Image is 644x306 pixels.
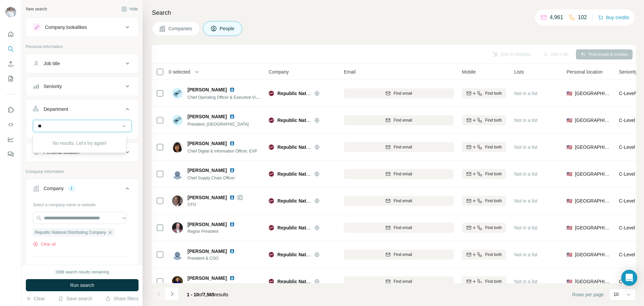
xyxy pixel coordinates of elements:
[485,144,502,150] span: Find both
[199,292,203,297] span: of
[575,251,611,258] span: [GEOGRAPHIC_DATA]
[5,73,16,85] button: My lists
[277,225,367,230] span: Republic National Distributing Company
[575,144,611,150] span: [GEOGRAPHIC_DATA]
[269,171,274,177] img: Logo of Republic National Distributing Company
[344,142,454,152] button: Find email
[269,225,274,230] img: Logo of Republic National Distributing Company
[485,225,502,231] span: Find both
[619,252,635,257] span: C-Level
[168,25,193,32] span: Companies
[172,222,183,233] img: Avatar
[187,167,227,174] span: [PERSON_NAME]
[220,25,235,32] span: People
[393,225,412,231] span: Find email
[344,169,454,179] button: Find email
[33,241,56,247] button: Clear all
[229,87,235,92] img: LinkedIn logo
[269,144,274,150] img: Logo of Republic National Distributing Company
[33,199,131,208] div: Select a company name or website
[344,276,454,287] button: Find email
[44,185,64,192] div: Company
[105,295,139,302] button: Share filters
[117,4,143,14] button: Hide
[68,185,75,191] div: 1
[514,225,537,230] span: Not in a list
[393,171,412,177] span: Find email
[172,142,183,152] img: Avatar
[277,279,367,284] span: Republic National Distributing Company
[514,144,537,150] span: Not in a list
[5,58,16,70] button: Enrich CSV
[187,221,227,228] span: [PERSON_NAME]
[55,269,109,275] div: 1988 search results remaining
[619,144,635,150] span: C-Level
[169,69,190,75] span: 0 selected
[619,198,635,204] span: C-Level
[485,117,502,123] span: Find both
[229,275,235,281] img: LinkedIn logo
[229,114,235,119] img: LinkedIn logo
[269,91,274,96] img: Logo of Republic National Distributing Company
[485,90,502,96] span: Find both
[485,252,502,258] span: Find both
[26,295,45,302] button: Clear
[5,133,16,145] button: Dashboard
[393,198,412,204] span: Find email
[277,171,367,177] span: Republic National Distributing Company
[575,171,611,177] span: [GEOGRAPHIC_DATA]
[485,278,502,285] span: Find both
[187,255,243,261] span: President & COO
[462,250,506,260] button: Find both
[567,69,602,75] span: Personal location
[598,13,629,22] button: Buy credits
[619,225,635,230] span: C-Level
[187,248,227,255] span: [PERSON_NAME]
[269,279,274,284] img: Logo of Republic National Distributing Company
[277,198,367,204] span: Republic National Distributing Company
[514,69,524,75] span: Lists
[514,118,537,123] span: Not in a list
[26,19,138,35] button: Company lookalikes
[567,90,572,97] span: 🇺🇸
[26,180,138,199] button: Company1
[269,69,289,75] span: Company
[393,117,412,123] span: Find email
[187,149,257,154] span: Chief Digital & Information Officer, EVP
[172,195,183,206] img: Avatar
[567,117,572,124] span: 🇺🇸
[26,55,138,72] button: Job title
[172,276,183,287] img: Avatar
[187,275,227,281] span: [PERSON_NAME]
[172,169,183,179] img: Avatar
[58,295,92,302] button: Save search
[187,228,243,234] span: Region President
[5,28,16,40] button: Quick start
[567,278,572,285] span: 🇺🇸
[485,171,502,177] span: Find both
[462,169,506,179] button: Find both
[344,223,454,233] button: Find email
[514,198,537,204] span: Not in a list
[462,276,506,287] button: Find both
[187,122,249,127] span: President, [GEOGRAPHIC_DATA]
[187,86,227,93] span: [PERSON_NAME]
[26,101,138,120] button: Department
[277,91,367,96] span: Republic National Distributing Company
[229,222,235,227] img: LinkedIn logo
[26,6,47,12] div: New search
[462,196,506,206] button: Find both
[172,249,183,260] img: Avatar
[229,249,235,254] img: LinkedIn logo
[269,252,274,257] img: Logo of Republic National Distributing Company
[514,252,537,257] span: Not in a list
[514,279,537,284] span: Not in a list
[572,291,604,298] span: Rows per page
[187,113,227,120] span: [PERSON_NAME]
[567,251,572,258] span: 🇺🇸
[26,144,138,160] button: Personal location
[567,171,572,177] span: 🇺🇸
[269,198,274,204] img: Logo of Republic National Distributing Company
[621,270,637,286] div: Open Intercom Messenger
[53,140,107,146] p: No results. Let's try again!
